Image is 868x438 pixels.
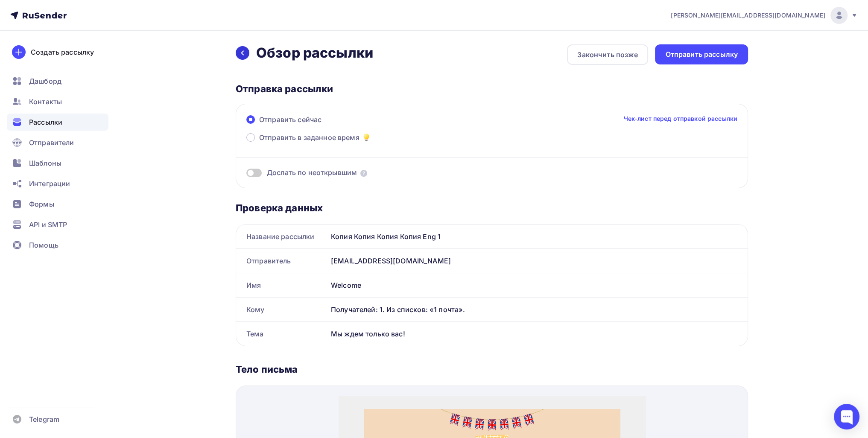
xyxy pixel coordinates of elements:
[671,7,858,24] a: [PERSON_NAME][EMAIL_ADDRESS][DOMAIN_NAME]
[236,202,748,214] div: Проверка данных
[29,158,61,168] span: Шаблоны
[29,219,67,230] span: API и SMTP
[7,196,108,213] a: Формы
[259,132,359,143] span: Отправить в заданное время
[31,47,94,57] div: Создать рассылку
[29,117,62,127] span: Рассылки
[26,13,282,157] img: _2020.png
[327,322,748,346] div: Мы ждем только вас!
[29,76,61,86] span: Дашборд
[127,244,179,266] a: Перейти
[327,225,748,248] div: Копия Копия Копия Копия Eng 1
[38,319,269,362] div: МАСТЕР-КЛАСС БЕСПЛАТНЫЙ И ОГРАНИЧЕН ПО ВРЕМЕНИ Если вы не хотите получать эту рассылку, вы можете
[259,114,321,125] span: Отправить сейчас
[7,93,108,110] a: Контакты
[236,225,327,248] div: Название рассылки
[236,322,327,346] div: Тема
[236,273,327,297] div: Имя
[267,168,357,178] span: Дослать по неоткрывшим
[236,298,327,321] div: Кому
[38,200,269,225] div: Вам пришло приглашение на интенсив по быстрому запоминанию английских слов за 30 часов
[327,273,748,297] div: Welcome
[29,178,70,189] span: Интеграции
[29,414,59,424] span: Telegram
[7,134,108,151] a: Отправители
[7,73,108,90] a: Дашборд
[29,199,54,209] span: Формы
[29,96,62,107] span: Контакты
[7,155,108,172] a: Шаблоны
[256,44,373,61] h2: Обзор рассылки
[577,50,638,60] div: Закончить позже
[236,363,748,375] div: Тело письма
[327,249,748,273] div: [EMAIL_ADDRESS][DOMAIN_NAME]
[623,114,737,123] a: Чек-лист перед отправкой рассылки
[7,114,108,131] a: Рассылки
[236,83,748,95] div: Отправка рассылки
[671,11,825,20] span: [PERSON_NAME][EMAIL_ADDRESS][DOMAIN_NAME]
[236,249,327,273] div: Отправитель
[29,240,58,250] span: Помощь
[665,50,738,59] div: Отправить рассылку
[103,355,204,362] a: Отменить подписку на эту рассылку
[38,170,269,187] div: Приглашаем на урок английского!
[29,137,74,148] span: Отправители
[331,304,737,315] div: Получателей: 1. Из списков: «1 почта».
